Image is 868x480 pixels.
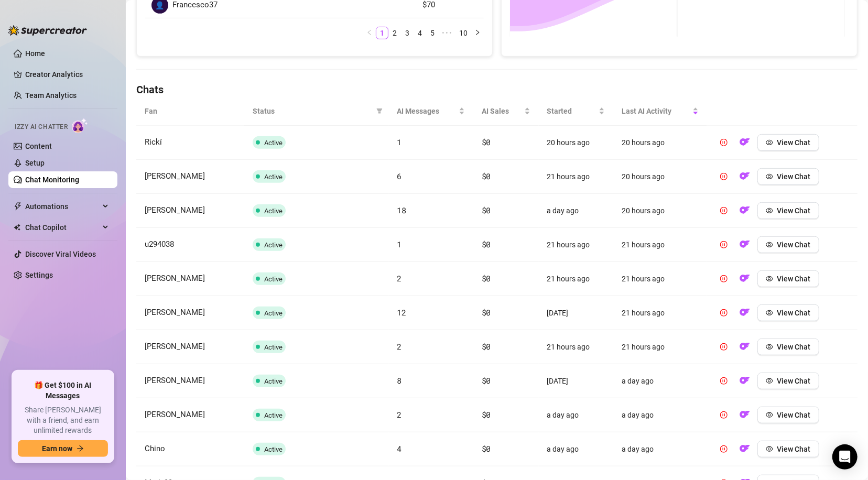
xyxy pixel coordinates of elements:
th: Fan [136,97,244,126]
td: a day ago [539,194,613,228]
div: Open Intercom Messenger [832,444,858,470]
span: eye [766,411,773,419]
a: OF [736,345,753,353]
a: OF [736,243,753,251]
img: OF [740,341,750,352]
a: OF [736,140,753,149]
td: 21 hours ago [539,262,613,296]
td: 21 hours ago [539,160,613,194]
td: 21 hours ago [539,330,613,364]
span: Chat Copilot [25,219,100,236]
span: 2 [397,273,402,283]
span: Active [264,275,283,283]
span: Active [264,139,283,147]
button: View Chat [757,304,819,321]
a: 1 [376,27,388,39]
a: OF [736,311,753,319]
span: eye [766,173,773,180]
img: OF [740,171,750,181]
li: Next 5 Pages [439,27,455,39]
span: Share [PERSON_NAME] with a friend, and earn unlimited rewards [18,405,108,436]
span: filter [374,103,385,119]
th: AI Sales [473,97,539,126]
span: 12 [397,307,406,318]
button: OF [736,407,753,423]
button: OF [736,202,753,219]
a: OF [736,413,753,421]
img: logo-BBDzfeDw.svg [8,25,87,36]
span: arrow-right [77,445,84,452]
img: OF [740,205,750,215]
span: AI Sales [482,105,522,117]
img: Chat Copilot [14,224,20,231]
span: $0 [482,239,491,249]
a: 4 [414,27,426,39]
span: View Chat [777,309,811,317]
th: Started [539,97,613,126]
span: $0 [482,375,491,386]
span: Rickí [145,137,162,147]
li: Previous Page [363,27,376,39]
span: Active [264,207,283,215]
td: a day ago [539,432,613,466]
button: OF [736,236,753,253]
a: Team Analytics [25,91,77,100]
span: filter [376,108,383,114]
td: a day ago [539,398,613,432]
td: 20 hours ago [613,160,707,194]
button: OF [736,134,753,151]
li: 10 [455,27,471,39]
a: Chat Monitoring [25,176,79,184]
span: [PERSON_NAME] [145,171,205,181]
span: pause-circle [720,445,728,453]
li: 3 [401,27,414,39]
span: eye [766,343,773,351]
button: View Chat [757,339,819,355]
span: $0 [482,171,491,181]
span: [PERSON_NAME] [145,376,205,385]
span: Started [547,105,596,117]
td: 21 hours ago [613,262,707,296]
span: 4 [397,443,402,454]
span: 1 [397,137,402,147]
span: 18 [397,205,406,215]
span: $0 [482,205,491,215]
span: pause-circle [720,207,728,214]
span: eye [766,377,773,385]
th: Last AI Activity [613,97,707,126]
td: [DATE] [539,364,613,398]
span: View Chat [777,343,811,351]
button: OF [736,339,753,355]
td: 20 hours ago [613,194,707,228]
span: pause-circle [720,343,728,351]
a: Content [25,142,52,150]
li: 5 [426,27,439,39]
button: right [471,27,484,39]
span: 🎁 Get $100 in AI Messages [18,380,108,401]
span: Active [264,445,283,453]
span: right [474,29,481,36]
a: 10 [456,27,471,39]
button: OF [736,441,753,457]
span: pause-circle [720,139,728,146]
td: a day ago [613,364,707,398]
span: pause-circle [720,377,728,385]
img: OF [740,443,750,454]
span: [PERSON_NAME] [145,308,205,317]
span: eye [766,309,773,317]
img: OF [740,307,750,318]
button: View Chat [757,134,819,151]
span: ••• [439,27,455,39]
li: 1 [376,27,388,39]
button: Earn nowarrow-right [18,440,108,457]
span: 6 [397,171,402,181]
button: View Chat [757,168,819,185]
span: pause-circle [720,309,728,317]
a: OF [736,447,753,455]
span: eye [766,275,773,282]
td: 21 hours ago [613,228,707,262]
span: pause-circle [720,275,728,282]
span: View Chat [777,138,811,147]
span: Status [253,105,372,117]
span: AI Messages [397,105,457,117]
